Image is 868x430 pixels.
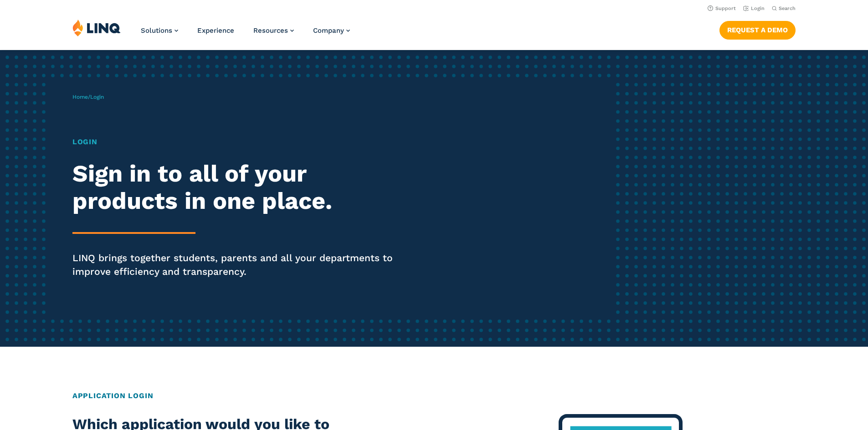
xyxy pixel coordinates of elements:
span: Search [779,5,796,11]
nav: Button Navigation [719,19,796,39]
button: Open Search Bar [772,5,796,12]
a: Support [708,5,736,11]
a: Solutions [141,26,178,35]
img: LINQ | K‑12 Software [72,19,121,36]
h1: Login [72,137,407,147]
a: Resources [253,26,294,35]
span: Company [313,26,344,35]
p: LINQ brings together students, parents and all your departments to improve efficiency and transpa... [72,251,407,278]
a: Home [72,94,88,100]
a: Company [313,26,350,35]
span: / [72,94,104,100]
span: Login [90,94,104,100]
h2: Sign in to all of your products in one place. [72,160,407,215]
a: Experience [197,26,234,35]
span: Resources [253,26,288,35]
a: Login [743,5,765,11]
nav: Primary Navigation [141,19,350,49]
h2: Application Login [72,390,796,401]
span: Solutions [141,26,172,35]
a: Request a Demo [719,21,796,39]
